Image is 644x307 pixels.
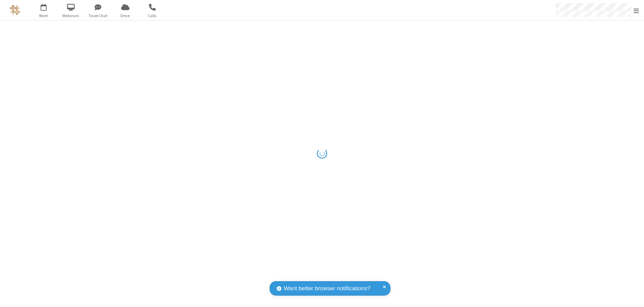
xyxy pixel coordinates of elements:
[140,13,165,19] span: Calls
[86,13,111,19] span: Team Chat
[113,13,138,19] span: Drive
[31,13,56,19] span: Meet
[10,5,20,15] img: QA Selenium DO NOT DELETE OR CHANGE
[284,284,370,293] span: Want better browser notifications?
[58,13,84,19] span: Webinars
